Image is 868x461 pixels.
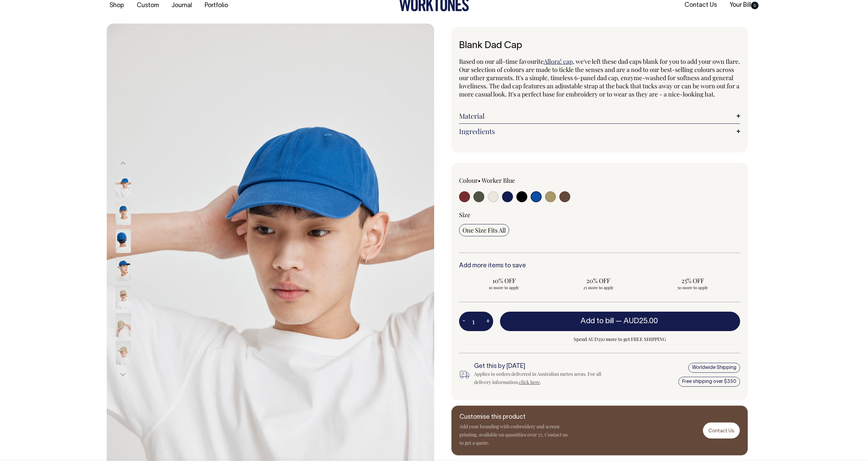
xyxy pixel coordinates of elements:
[703,422,740,438] a: Contact Us
[580,318,614,325] span: Add to bill
[616,318,660,325] span: —
[474,370,613,386] div: Applies to orders delivered in Australian metro areas. For all delivery information, .
[118,367,128,382] button: Next
[519,379,540,385] a: click here
[751,2,759,9] span: 0
[459,414,569,421] h6: Customise this product
[459,176,572,184] div: Colour
[459,41,740,51] h1: Blank Dad Cap
[459,274,549,292] input: 10% OFF 10 more to apply
[651,285,735,290] span: 50 more to apply
[482,176,515,184] label: Worker Blue
[459,224,509,236] input: One Size Fits All
[623,318,658,325] span: AUD25.00
[462,226,506,234] span: One Size Fits All
[459,57,544,65] span: Based on our all-time favourite
[116,285,131,309] img: washed-khaki
[557,277,640,285] span: 20% OFF
[118,156,128,171] button: Previous
[462,285,546,290] span: 10 more to apply
[116,257,131,281] img: worker-blue
[553,274,644,292] input: 20% OFF 25 more to apply
[544,57,573,65] a: Allora! cap
[459,127,740,135] a: Ingredients
[462,277,546,285] span: 10% OFF
[116,201,131,225] img: worker-blue
[116,313,131,337] img: washed-khaki
[459,422,569,447] p: Add your branding with embroidery and screen printing, available on quantities over 25. Contact u...
[116,229,131,253] img: worker-blue
[459,57,740,98] span: , we've left these dad caps blank for you to add your own flare. Our selection of colours are mad...
[648,274,738,292] input: 25% OFF 50 more to apply
[459,315,469,328] button: -
[651,277,735,285] span: 25% OFF
[500,335,740,343] span: Spend AUD350 more to get FREE SHIPPING
[478,176,481,184] span: •
[459,263,740,269] h6: Add more items to save
[459,112,740,120] a: Material
[116,173,131,197] img: worker-blue
[483,315,493,328] button: +
[557,285,640,290] span: 25 more to apply
[116,341,131,365] img: washed-khaki
[459,211,740,219] div: Size
[500,312,740,331] button: Add to bill —AUD25.00
[474,363,613,370] h6: Get this by [DATE]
